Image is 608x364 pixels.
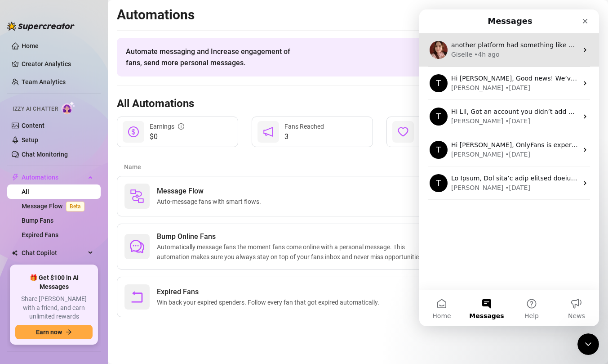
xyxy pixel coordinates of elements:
[32,40,53,50] div: Giselle
[22,217,53,224] a: Bump Fans
[7,22,75,31] img: logo-BBDzfeDw.svg
[86,140,111,150] div: • [DATE]
[22,42,39,49] a: Home
[62,101,75,114] img: AI Chatter
[124,162,436,172] article: Name
[398,126,408,137] span: heart
[22,136,38,144] a: Setup
[12,250,18,256] img: Chat Copilot
[150,131,184,142] span: $0
[86,174,111,183] div: • [DATE]
[32,32,217,39] span: another platform had something like {displayname|name}
[22,231,58,238] a: Expired Fans
[178,123,184,130] span: info-circle
[157,242,436,262] span: Automatically message fans the moment fans come online with a personal message. This automation m...
[66,329,72,335] span: arrow-right
[22,246,85,260] span: Chat Copilot
[10,131,28,149] div: Profile image for Tanya
[157,197,265,207] span: Auto-message fans with smart flows.
[130,290,144,304] span: rollback
[157,186,265,197] span: Message Flow
[126,46,299,68] span: Automate messaging and Increase engagement of fans, send more personal messages.
[22,122,44,129] a: Content
[157,287,383,297] span: Expired Fans
[45,281,90,317] button: Messages
[130,189,144,203] img: svg%3e
[13,303,31,310] span: Home
[22,202,88,210] a: Message FlowBeta
[22,170,85,184] span: Automations
[13,105,58,113] span: Izzy AI Chatter
[130,239,144,254] span: comment
[22,78,66,85] a: Team Analytics
[577,333,599,355] iframe: Intercom live chat
[105,303,120,310] span: Help
[284,123,324,130] span: Fans Reached
[22,57,93,71] a: Creator Analytics
[419,9,599,326] iframe: Intercom live chat
[55,40,80,50] div: • 4h ago
[36,328,62,336] span: Earn now
[32,140,84,150] div: [PERSON_NAME]
[22,151,68,158] a: Chat Monitoring
[284,131,324,142] span: 3
[22,188,29,195] a: All
[86,107,111,117] div: • [DATE]
[117,6,599,23] h2: Automations
[15,274,93,291] span: 🎁 Get $100 in AI Messages
[15,295,93,321] span: Share [PERSON_NAME] with a friend, and earn unlimited rewards
[10,165,28,183] div: Profile image for Tanya
[10,65,28,83] div: Profile image for Tanya
[32,74,84,83] div: [PERSON_NAME]
[150,121,184,131] div: Earnings
[157,231,436,242] span: Bump Online Fans
[50,303,84,310] span: Messages
[15,325,93,339] button: Earn nowarrow-right
[32,107,84,117] div: [PERSON_NAME]
[32,174,84,183] div: [PERSON_NAME]
[128,126,139,137] span: dollar
[10,98,28,116] div: Profile image for Tanya
[263,126,274,137] span: notification
[12,174,19,181] span: thunderbolt
[66,202,84,211] span: Beta
[135,281,180,317] button: News
[157,297,383,307] span: Win back your expired spenders. Follow every fan that got expired automatically.
[90,281,135,317] button: Help
[86,74,111,83] div: • [DATE]
[149,303,166,310] span: News
[117,97,194,111] h3: All Automations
